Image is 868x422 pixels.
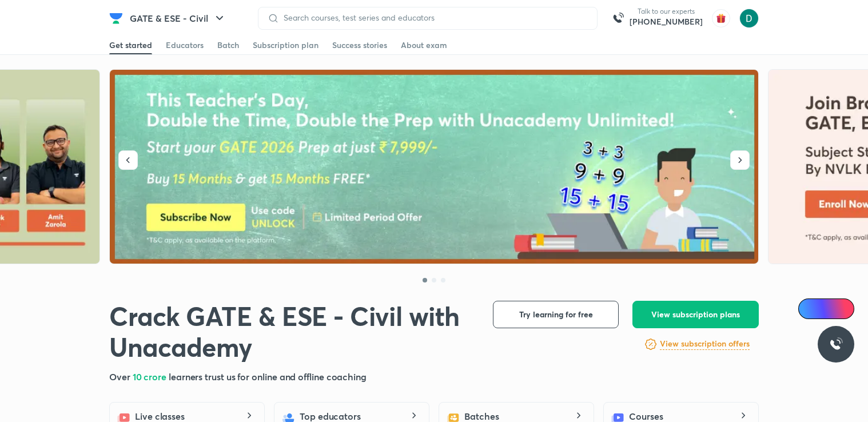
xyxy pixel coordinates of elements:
a: [PHONE_NUMBER] [630,16,703,27]
span: Ai Doubts [817,304,847,313]
button: View subscription plans [632,301,759,328]
h1: Crack GATE & ESE - Civil with Unacademy [109,301,475,363]
p: Talk to our experts [630,7,703,16]
div: About exam [401,39,447,51]
div: Get started [109,39,152,51]
img: Diksha Mishra [739,9,759,28]
img: avatar [712,9,730,27]
h6: View subscription offers [660,338,750,350]
div: Subscription plan [253,39,318,51]
button: Try learning for free [493,301,619,328]
img: Icon [805,304,814,313]
a: Ai Doubts [798,298,854,319]
span: View subscription plans [651,309,740,320]
img: call-us [607,7,630,30]
a: Batch [217,36,239,54]
img: ttu [829,337,843,351]
button: GATE & ESE - Civil [123,7,233,30]
a: About exam [401,36,447,54]
img: Company Logo [109,11,123,25]
input: Search courses, test series and educators [279,13,588,22]
span: learners trust us for online and offline coaching [169,371,367,383]
a: Get started [109,36,152,54]
a: Educators [166,36,204,54]
a: Subscription plan [253,36,318,54]
div: Educators [166,39,204,51]
span: 10 crore [133,371,169,383]
div: Batch [217,39,239,51]
span: Try learning for free [519,309,593,320]
a: View subscription offers [660,337,750,351]
a: Success stories [332,36,387,54]
span: Over [109,371,133,383]
div: Success stories [332,39,387,51]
